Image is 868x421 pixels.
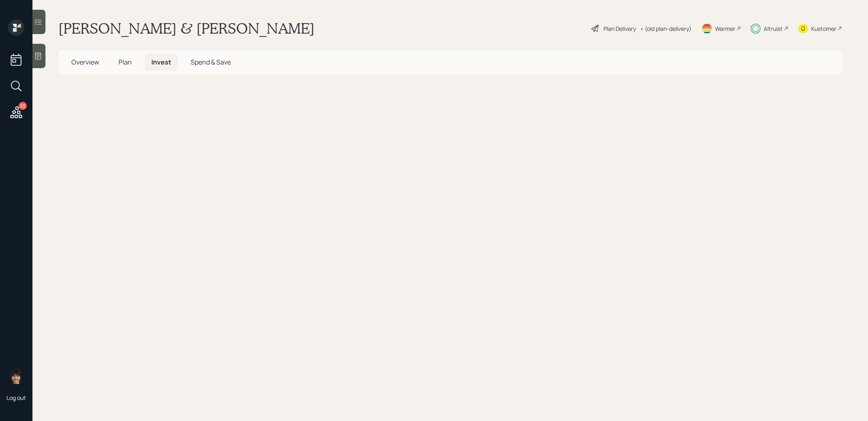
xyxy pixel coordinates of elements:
span: Overview [71,58,99,67]
div: • (old plan-delivery) [640,24,691,33]
img: treva-nostdahl-headshot.png [8,368,24,384]
span: Plan [118,58,132,67]
div: Kustomer [811,24,836,33]
div: Altruist [764,24,783,33]
div: Plan Delivery [603,24,636,33]
div: Warmer [715,24,735,33]
h1: [PERSON_NAME] & [PERSON_NAME] [58,19,314,37]
span: Invest [151,58,171,67]
div: 33 [19,102,27,110]
span: Spend & Save [191,58,231,67]
div: Log out [6,394,26,402]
